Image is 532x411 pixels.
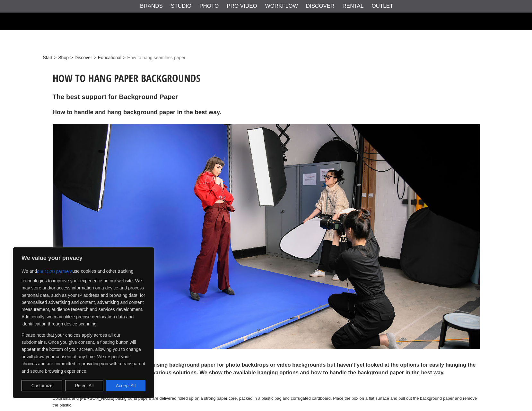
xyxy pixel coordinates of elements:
[65,380,103,391] button: Reject All
[53,92,480,102] h2: The best support for Background Paper
[127,54,185,61] span: How to hang seamless paper
[53,108,480,116] h3: How to handle and hang background paper in the best way.
[70,54,73,61] span: >
[74,54,92,61] a: Discover
[53,383,480,391] h3: How to Open Seamless Paper Rolls
[37,266,73,277] button: our 1520 partners
[199,2,219,10] a: Photo
[306,2,335,10] a: Discover
[106,380,145,391] button: Accept All
[227,2,257,10] a: Pro Video
[98,54,121,61] a: Educational
[53,124,480,349] img: How to Hang Seamless Paper Backgrounds
[43,54,53,61] a: Start
[22,332,145,375] p: Please note that your choices apply across all our subdomains. Once you give consent, a floating ...
[22,380,62,391] button: Customize
[53,395,480,409] p: Colorama and [PERSON_NAME] background papers are delivered rolled up on a strong paper core, pack...
[123,54,126,61] span: >
[22,266,145,328] p: We and use cookies and other tracking technologies to improve your experience on our website. We ...
[13,247,154,398] div: We value your privacy
[265,2,298,10] a: Workflow
[53,361,480,376] h4: If you've just discovered the benefits of using background paper for photo backdrops or video bac...
[58,54,69,61] a: Shop
[22,254,145,262] p: We value your privacy
[53,71,480,85] h1: How to Hang Paper Backgrounds
[54,54,57,61] span: >
[140,2,163,10] a: Brands
[171,2,191,10] a: Studio
[343,2,364,10] a: Rental
[371,2,393,10] a: Outlet
[94,54,96,61] span: >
